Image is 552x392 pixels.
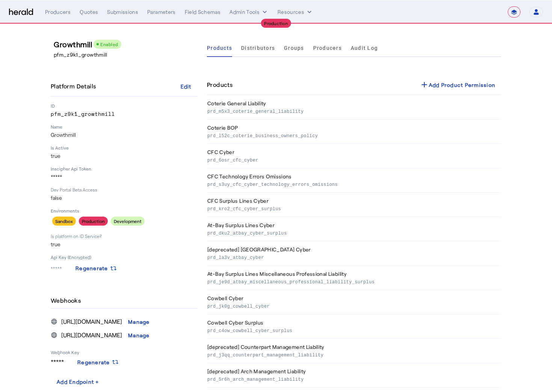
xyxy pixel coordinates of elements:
[207,205,498,212] p: prd_kro2_cfc_cyber_surplus
[61,317,122,326] span: [URL][DOMAIN_NAME]
[207,80,232,89] h4: Products
[207,290,501,314] th: Cowbell Cyber
[420,80,429,89] mat-icon: add
[278,8,313,16] button: Resources dropdown menu
[51,241,198,248] p: true
[284,45,304,51] span: Groups
[229,8,268,16] button: internal dropdown menu
[181,82,192,90] div: Edit
[9,9,33,16] img: Herald Logo
[100,42,118,47] span: Enabled
[79,217,108,226] div: Production
[207,132,498,139] p: prd_l52c_coterie_business_owners_policy
[207,314,501,339] th: Cowbell Cyber Surplus
[414,78,502,91] button: Add Product Permission
[207,375,498,383] p: prd_5r6h_arch_management_liability
[207,95,501,120] th: Coterie General Liability
[207,326,498,334] p: prd_c4ow_cowbell_cyber_surplus
[51,296,84,305] h4: Webhooks
[185,8,221,16] div: Field Schemas
[351,45,378,51] span: Audit Log
[207,120,501,144] th: Coterie BOP
[207,302,498,310] p: prd_jk0g_cowbell_cyber
[207,229,498,236] p: prd_dku2_atbay_cyber_surplus
[51,131,198,139] p: Growthmill
[207,156,498,163] p: prd_6osr_cfc_cyber
[51,145,198,151] p: Is Active
[51,342,198,355] li: Webhook Key
[122,328,156,342] button: Manage
[313,45,342,51] span: Producers
[122,315,156,328] button: Manage
[207,107,498,115] p: prd_m5x3_coterie_general_liability
[174,79,198,93] button: Edit
[207,253,498,261] p: prd_la3v_atbay_cyber
[111,217,145,226] div: Development
[51,187,198,193] p: Dev Portal Beta Access
[207,351,498,358] p: prd_j3qq_counterpart_management_liability
[61,331,122,340] span: [URL][DOMAIN_NAME]
[207,39,232,57] a: Products
[52,217,76,226] div: Sandbox
[45,8,71,16] div: Producers
[54,51,201,58] p: pfm_z9k1_growthmill
[207,217,501,241] th: At-Bay Surplus Lines Cyber
[207,45,232,51] span: Products
[54,39,201,49] h3: Growthmill
[261,19,291,28] div: Production
[207,339,501,363] th: [deprecated] Counterpart Management Liability
[57,378,100,386] div: Add Endpoint +
[147,8,176,16] div: Parameters
[80,8,98,16] div: Quotes
[51,110,198,118] p: pfm_z9k1_growthmill
[51,233,198,239] p: Is platform on ID Service?
[51,103,198,109] p: ID
[241,45,275,51] span: Distributors
[51,82,99,91] h4: Platform Details
[107,8,138,16] div: Submissions
[420,80,496,89] div: Add Product Permission
[241,39,275,57] a: Distributors
[207,144,501,168] th: CFC Cyber
[51,166,198,172] p: Inscipher Api Token
[51,124,198,130] p: Name
[128,318,150,326] div: Manage
[207,168,501,193] th: CFC Technology Errors Omissions
[51,254,198,260] p: Api Key (Encrypted)
[207,278,498,285] p: prd_je9d_atbay_miscellaneous_professional_liability_surplus
[207,193,501,217] th: CFC Surplus Lines Cyber
[284,39,304,57] a: Groups
[75,265,108,271] span: Regenerate
[51,194,198,202] p: false
[313,39,342,57] a: Producers
[207,241,501,266] th: [deprecated] [GEOGRAPHIC_DATA] Cyber
[207,180,498,188] p: prd_s3uy_cfc_cyber_technology_errors_omissions
[51,152,198,160] p: true
[128,331,150,339] div: Manage
[77,358,110,366] span: Regenerate
[51,208,198,214] p: Environments
[207,266,501,290] th: At-Bay Surplus Lines Miscellaneous Professional Liability
[351,39,378,57] a: Audit Log
[51,375,106,388] button: Add Endpoint +
[207,363,501,388] th: [deprecated] Arch Management Liability
[71,355,125,369] button: Regenerate
[69,262,123,275] button: Regenerate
